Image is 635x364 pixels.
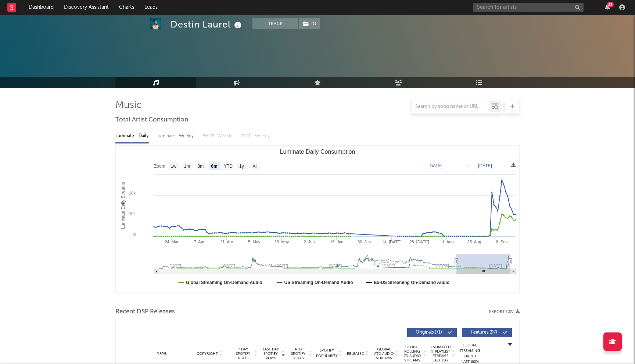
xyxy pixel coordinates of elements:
span: Spotify Popularity [316,348,338,359]
input: Search for artists [473,3,584,12]
button: 23 [605,4,610,10]
text: 7. Apr [194,240,205,244]
span: 7 Day Spotify Plays [233,347,253,360]
button: Track [252,18,298,29]
span: Recent DSP Releases [115,307,175,316]
div: 23 [607,2,614,7]
text: 2. Jun [304,240,315,244]
span: Total Artist Consumption [115,116,188,124]
text: 14. [DATE] [382,240,402,244]
text: 1y [239,164,244,169]
span: Last Day Spotify Plays [261,347,280,360]
span: Copyright [197,352,218,356]
input: Search by song name or URL [412,104,489,110]
button: Features(97) [462,328,512,337]
div: Destin Laurel [171,18,243,30]
text: 30. Jun [358,240,371,244]
svg: Luminate Daily Consumption [116,146,519,292]
text: 28. [DATE] [409,240,429,244]
span: ( 1 ) [298,18,320,29]
button: Export CSV [489,310,520,314]
text: 1m [184,164,190,169]
text: 19. May [275,240,289,244]
text: 21. Apr [220,240,233,244]
text: 11. Aug [440,240,453,244]
text: 24. Mar [165,240,179,244]
div: Luminate - Daily [115,130,149,142]
text: 0 [133,232,136,236]
div: Luminate - Weekly [157,130,195,142]
text: 16. Jun [330,240,343,244]
text: 8. Sep [496,240,508,244]
text: 3m [198,164,204,169]
text: 25. Aug [467,240,481,244]
text: Luminate Daily Streams [121,182,126,229]
span: Released [347,352,364,356]
text: Luminate Daily Consumption [280,149,355,155]
span: Estimated % Playlist Streams Last Day [430,345,451,363]
text: [DATE] [478,163,492,168]
text: 1w [171,164,177,169]
text: Ex-US Streaming On-Demand Audio [374,280,450,285]
text: 10k [129,211,136,216]
text: US Streaming On-Demand Audio [284,280,353,285]
text: 5. May [248,240,261,244]
span: Global Rolling 7D Audio Streams [402,345,422,363]
text: 6m [211,164,217,169]
div: Name [138,351,186,356]
span: Originals ( 71 ) [412,330,446,335]
text: Global Streaming On-Demand Audio [186,280,262,285]
button: (1) [299,18,320,29]
text: [DATE] [428,163,442,168]
span: ATD Spotify Plays [288,347,308,360]
button: Originals(71) [407,328,457,337]
text: 20k [129,191,136,195]
span: Global ATD Audio Streams [374,347,394,360]
text: All [252,164,257,169]
text: Zoom [154,164,165,169]
span: Features ( 97 ) [467,330,501,335]
text: YTD [224,164,233,169]
text: → [466,163,470,168]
